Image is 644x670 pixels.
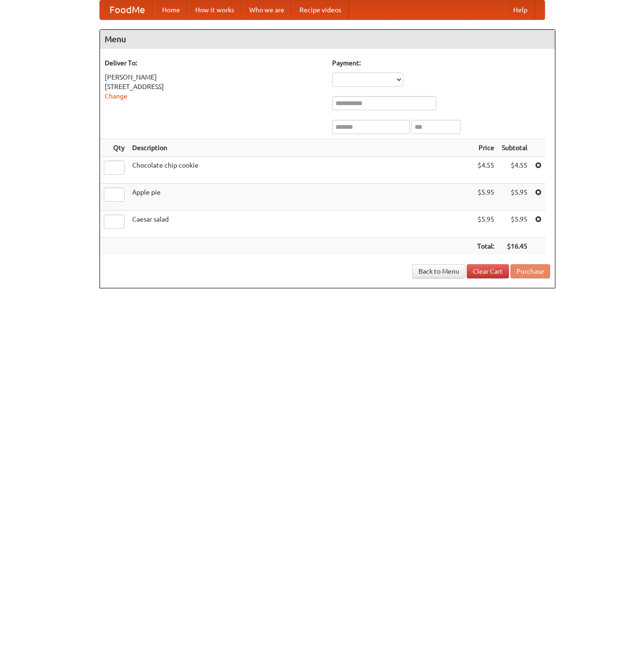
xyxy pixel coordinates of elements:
[154,0,188,19] a: Home
[100,0,154,19] a: FoodMe
[332,58,550,68] h5: Payment:
[105,92,127,100] a: Change
[128,184,473,211] td: Apple pie
[105,72,323,82] div: [PERSON_NAME]
[100,30,555,49] h4: Menu
[498,157,531,184] td: $4.55
[412,264,465,278] a: Back to Menu
[473,184,498,211] td: $5.95
[128,157,473,184] td: Chocolate chip cookie
[498,238,531,255] th: $16.45
[100,139,128,157] th: Qty
[498,139,531,157] th: Subtotal
[473,211,498,238] td: $5.95
[128,139,473,157] th: Description
[510,264,550,278] button: Purchase
[506,0,535,19] a: Help
[467,264,509,278] a: Clear Cart
[188,0,242,19] a: How it works
[105,58,323,68] h5: Deliver To:
[498,184,531,211] td: $5.95
[473,139,498,157] th: Price
[292,0,349,19] a: Recipe videos
[473,238,498,255] th: Total:
[473,157,498,184] td: $4.55
[498,211,531,238] td: $5.95
[105,82,323,91] div: [STREET_ADDRESS]
[128,211,473,238] td: Caesar salad
[242,0,292,19] a: Who we are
